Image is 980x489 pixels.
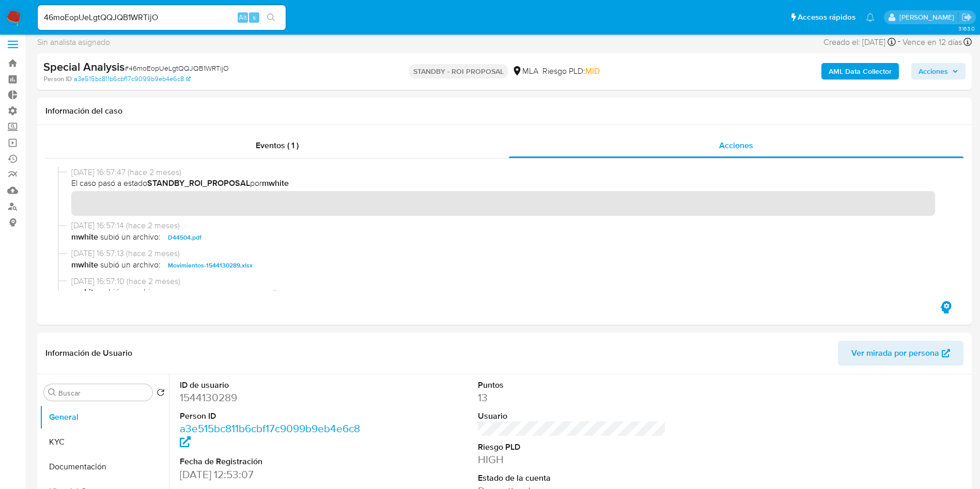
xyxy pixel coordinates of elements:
[260,10,282,25] button: search-icon
[821,63,899,80] button: AML Data Collector
[74,74,191,84] a: a3e515bc811b6cbf17c9099b9eb4e6c8
[478,411,666,422] dt: Usuario
[43,74,72,84] b: Person ID
[478,390,666,405] dd: 13
[478,380,666,391] dt: Puntos
[180,411,368,422] dt: Person ID
[478,441,666,453] dt: Riesgo PLD
[43,58,125,75] b: Special Analysis
[45,348,132,358] h1: Información de Usuario
[125,63,229,73] span: # 46moEopUeLgtQQJQB1WRTijO
[512,66,538,77] div: MLA
[40,454,169,479] button: Documentación
[40,430,169,454] button: KYC
[478,452,666,467] dd: HIGH
[829,63,892,80] b: AML Data Collector
[823,35,896,49] div: Creado el: [DATE]
[961,12,972,23] a: Salir
[542,66,600,77] span: Riesgo PLD:
[38,11,286,24] input: Buscar usuario o caso...
[919,63,948,80] span: Acciones
[180,467,368,482] dd: [DATE] 12:53:07
[157,388,165,400] button: Volver al orden por defecto
[40,405,169,430] button: General
[585,65,600,77] span: MID
[45,106,963,116] h1: Información del caso
[180,390,368,405] dd: 1544130289
[409,64,508,78] p: STANDBY - ROI PROPOSAL
[58,388,148,398] input: Buscar
[899,12,958,22] p: gustavo.deseta@mercadolibre.com
[256,139,299,151] span: Eventos ( 1 )
[478,472,666,484] dt: Estado de la cuenta
[911,63,966,80] button: Acciones
[798,12,855,23] span: Accesos rápidos
[253,12,256,22] span: s
[180,380,368,391] dt: ID de usuario
[903,37,962,48] span: Vence en 12 días
[851,341,939,366] span: Ver mirada por persona
[838,341,963,366] button: Ver mirada por persona
[37,37,110,48] span: Sin analista asignado
[48,388,56,397] button: Buscar
[180,421,360,450] a: a3e515bc811b6cbf17c9099b9eb4e6c8
[239,12,247,22] span: Alt
[898,35,900,49] span: -
[719,139,753,151] span: Acciones
[180,456,368,467] dt: Fecha de Registración
[866,13,875,22] a: Notificaciones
